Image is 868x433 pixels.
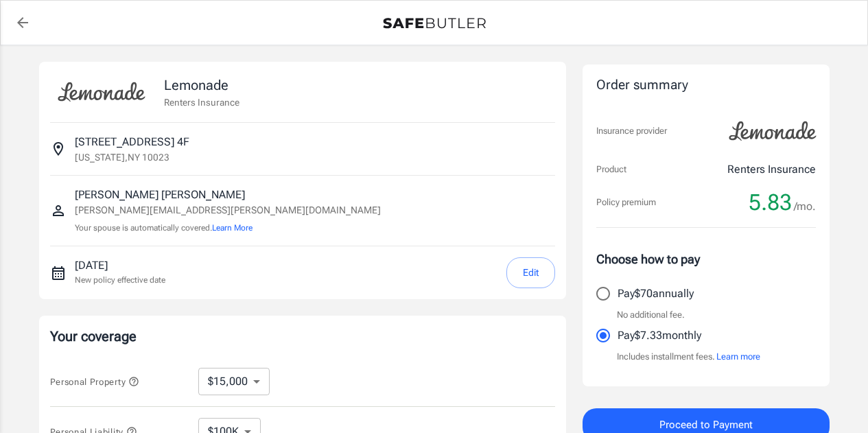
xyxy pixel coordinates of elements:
[50,377,139,387] span: Personal Property
[617,350,760,364] p: Includes installment fees.
[617,308,685,322] p: No additional fee.
[75,274,165,286] p: New policy effective date
[596,124,667,138] p: Insurance provider
[50,327,555,346] p: Your coverage
[383,18,486,29] img: Back to quotes
[75,134,189,150] p: [STREET_ADDRESS] 4F
[749,189,792,216] span: 5.83
[721,112,824,150] img: Lemonade
[9,9,36,36] a: back to quotes
[75,257,165,274] p: [DATE]
[596,196,656,209] p: Policy premium
[596,163,626,176] p: Product
[75,150,169,164] p: [US_STATE] , NY 10023
[212,222,253,234] button: Learn More
[727,161,816,178] p: Renters Insurance
[618,327,701,344] p: Pay $7.33 monthly
[75,222,381,235] p: Your spouse is automatically covered.
[618,285,694,302] p: Pay $70 annually
[50,73,153,111] img: Lemonade
[596,250,816,268] p: Choose how to pay
[50,141,67,157] svg: Insured address
[50,202,67,219] svg: Insured person
[164,75,239,95] p: Lemonade
[596,75,816,95] div: Order summary
[75,203,381,218] p: [PERSON_NAME][EMAIL_ADDRESS][PERSON_NAME][DOMAIN_NAME]
[506,257,555,288] button: Edit
[75,187,381,203] p: [PERSON_NAME] [PERSON_NAME]
[164,95,239,109] p: Renters Insurance
[50,265,67,281] svg: New policy start date
[50,373,139,390] button: Personal Property
[794,197,816,216] span: /mo.
[716,350,760,364] button: Learn more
